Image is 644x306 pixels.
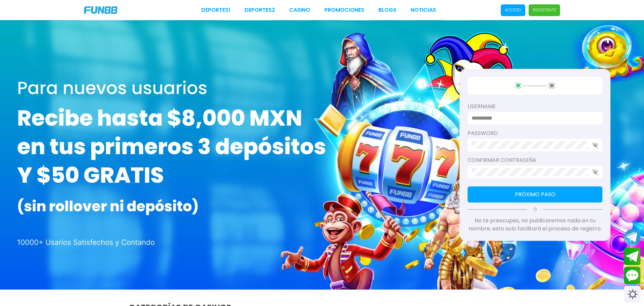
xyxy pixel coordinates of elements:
button: Join telegram channel [624,229,641,246]
label: username [468,102,602,111]
p: No te preocupes, no publicaremos nada en tu nombre, esto solo facilitará el proceso de registro. [468,217,602,233]
a: CASINO [289,6,310,14]
button: Próximo paso [468,186,602,203]
a: BLOGS [378,6,396,14]
img: Company Logo [84,6,117,14]
a: Deportes2 [245,6,275,14]
button: Join telegram [624,248,641,265]
p: Acceso [505,7,521,13]
div: Switch theme [624,286,641,303]
p: Ó [468,207,602,213]
label: Confirmar contraseña [468,156,602,164]
a: NOTICIAS [411,6,436,14]
a: Deportes1 [201,6,230,14]
p: Regístrate [533,7,556,13]
button: Contact customer service [624,267,641,284]
label: password [468,129,602,137]
a: Promociones [324,6,364,14]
